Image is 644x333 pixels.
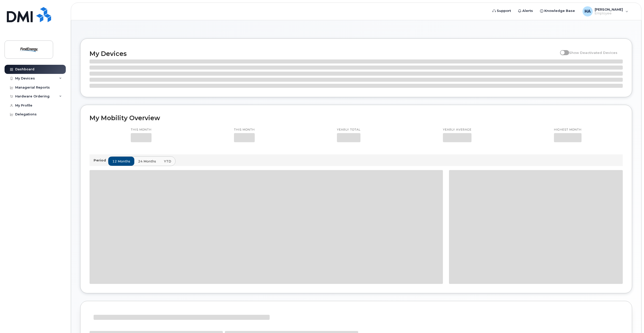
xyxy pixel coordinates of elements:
[138,159,156,164] span: 24 months
[234,128,255,132] p: This month
[443,128,471,132] p: Yearly average
[94,158,108,163] p: Period
[90,50,557,57] h2: My Devices
[560,48,564,52] input: Show Deactivated Devices
[554,128,582,132] p: Highest month
[569,51,617,55] span: Show Deactivated Devices
[337,128,360,132] p: Yearly total
[90,114,623,122] h2: My Mobility Overview
[164,159,171,164] span: YTD
[131,128,152,132] p: This month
